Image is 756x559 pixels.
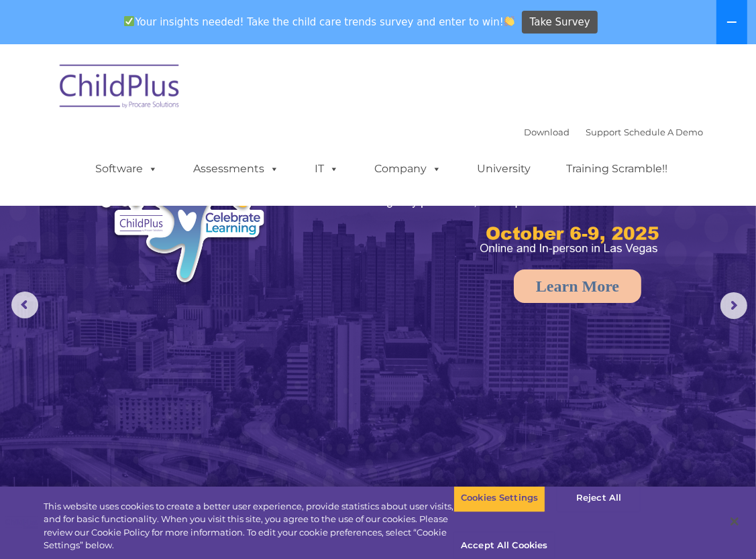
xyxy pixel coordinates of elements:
[302,156,353,182] a: IT
[557,484,641,512] button: Reject All
[514,269,641,303] a: Learn More
[44,500,453,552] div: This website uses cookies to create a better user experience, provide statistics about user visit...
[625,127,704,137] a: Schedule A Demo
[720,507,749,536] button: Close
[124,16,134,26] img: ✅
[453,484,545,512] button: Cookies Settings
[180,156,293,182] a: Assessments
[362,156,455,182] a: Company
[119,9,521,35] span: Your insights needed! Take the child care trends survey and enter to win!
[586,127,622,137] a: Support
[530,11,590,34] span: Take Survey
[504,16,515,26] img: 👏
[83,156,172,182] a: Software
[464,156,545,182] a: University
[525,127,570,137] a: Download
[522,11,598,34] a: Take Survey
[53,55,187,122] img: ChildPlus by Procare Solutions
[553,156,682,182] a: Training Scramble!!
[525,127,704,137] font: |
